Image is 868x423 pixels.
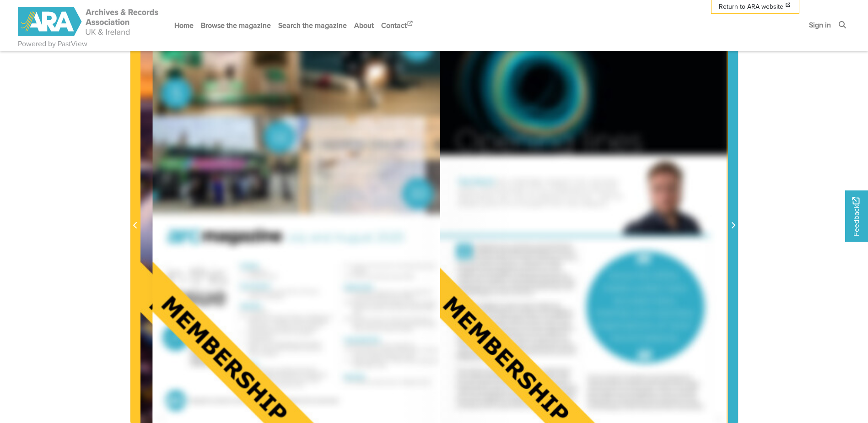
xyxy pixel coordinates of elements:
a: Would you like to provide feedback? [845,190,868,242]
span: Return to ARA website [719,2,783,11]
a: Home [171,13,197,38]
img: ARA - ARC Magazine | Powered by PastView [18,7,160,36]
a: Sign in [805,13,835,37]
a: ARA - ARC Magazine | Powered by PastView logo [18,2,160,42]
a: About [350,13,377,38]
a: Search the magazine [275,13,350,38]
span: Feedback [851,197,862,236]
a: Contact [377,13,418,38]
a: Browse the magazine [197,13,275,38]
a: Powered by PastView [18,38,87,49]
